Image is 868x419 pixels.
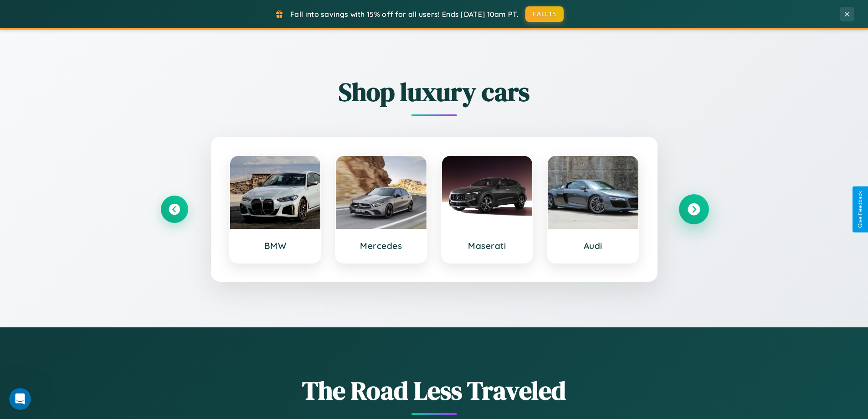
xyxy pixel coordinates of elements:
[161,373,708,408] h1: The Road Less Traveled
[9,388,31,410] iframe: Intercom live chat
[451,240,524,251] h3: Maserati
[161,74,708,109] h2: Shop luxury cars
[525,6,564,22] button: FALL15
[345,240,417,251] h3: Mercedes
[857,191,863,228] div: Give Feedback
[239,240,312,251] h3: BMW
[290,10,519,19] span: Fall into savings with 15% off for all users! Ends [DATE] 10am PT.
[557,240,629,251] h3: Audi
